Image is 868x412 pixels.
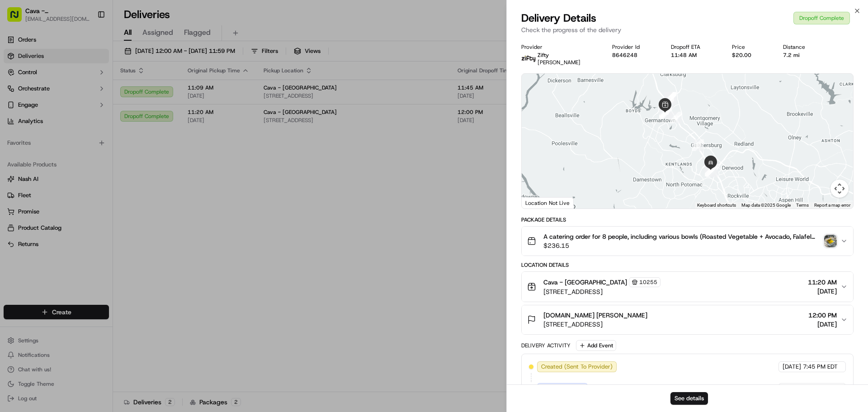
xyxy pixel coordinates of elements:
[543,278,627,287] span: Cava - [GEOGRAPHIC_DATA]
[659,107,671,118] div: 15
[90,224,109,231] span: Pylon
[9,118,61,125] div: Past conversations
[543,287,660,296] span: [STREET_ADDRESS]
[521,25,854,34] p: Check the progress of the delivery
[18,165,25,172] img: 1736555255976-a54dd68f-1ca7-489b-9aae-adbdc363a1c4
[824,235,837,247] img: photo_proof_of_delivery image
[75,165,78,172] span: •
[664,92,676,104] div: 5
[524,197,554,208] img: Google
[660,107,672,119] div: 16
[576,340,616,351] button: Add Event
[73,199,149,215] a: 💻API Documentation
[28,165,73,172] span: [PERSON_NAME]
[521,261,854,269] div: Location Details
[41,86,148,95] div: Start new chat
[543,311,647,320] span: [DOMAIN_NAME] [PERSON_NAME]
[18,202,69,211] span: Knowledge Base
[783,52,822,59] div: 7.2 mi
[85,202,145,211] span: API Documentation
[670,112,682,123] div: 17
[541,363,613,371] span: Created (Sent To Provider)
[796,203,809,208] a: Terms (opens in new tab)
[76,203,84,210] div: 💻
[783,363,801,371] span: [DATE]
[783,43,822,51] div: Distance
[732,43,769,51] div: Price
[808,278,837,287] span: 11:20 AM
[543,241,821,250] span: $236.15
[522,305,853,334] button: [DOMAIN_NAME] [PERSON_NAME][STREET_ADDRESS]12:00 PM[DATE]
[803,363,838,371] span: 7:45 PM EDT
[543,232,821,241] span: A catering order for 8 people, including various bowls (Roasted Vegetable + Avocado, Falafel Crun...
[521,52,536,66] img: zifty-logo-trans-sq.png
[662,98,674,109] div: 8
[521,342,571,349] div: Delivery Activity
[538,52,580,59] p: Zifty
[543,320,647,329] span: [STREET_ADDRESS]
[741,203,791,208] span: Map data ©2025 Google
[24,58,163,68] input: Got a question? Start typing here...
[522,197,574,208] div: Location Not Live
[671,43,717,51] div: Dropoff ETA
[80,165,99,172] span: [DATE]
[9,9,27,27] img: Nash
[671,52,717,59] div: 11:48 AM
[538,59,580,66] span: [PERSON_NAME]
[9,86,25,103] img: 1736555255976-a54dd68f-1ca7-489b-9aae-adbdc363a1c4
[140,116,165,127] button: See all
[103,140,122,147] span: [DATE]
[639,279,657,286] span: 10255
[706,166,718,177] div: 19
[697,202,736,208] button: Keyboard shortcuts
[521,43,598,51] div: Provider
[19,86,35,103] img: 8571987876998_91fb9ceb93ad5c398215_72.jpg
[612,52,637,59] button: 8646248
[522,227,853,256] button: A catering order for 8 people, including various bowls (Roasted Vegetable + Avocado, Falafel Crun...
[522,272,853,302] button: Cava - [GEOGRAPHIC_DATA]10255[STREET_ADDRESS]11:20 AM[DATE]
[9,203,16,210] div: 📗
[28,140,96,147] span: Wisdom [PERSON_NAME]
[732,52,769,59] div: $20.00
[154,89,165,100] button: Start new chat
[830,180,849,198] button: Map camera controls
[692,139,704,151] div: 18
[808,287,837,296] span: [DATE]
[665,92,676,104] div: 7
[9,156,24,170] img: Grace Nketiah
[808,311,837,320] span: 12:00 PM
[612,43,657,51] div: Provider Id
[670,392,708,405] button: See details
[98,140,101,147] span: •
[524,197,554,208] a: Open this area in Google Maps (opens a new window)
[9,36,165,51] p: Welcome 👋
[814,203,850,208] a: Report a map error
[41,95,124,103] div: We're available if you need us!
[5,199,73,215] a: 📗Knowledge Base
[9,132,24,149] img: Wisdom Oko
[705,165,717,176] div: 21
[808,320,837,329] span: [DATE]
[64,224,109,231] a: Powered byPylon
[521,216,854,223] div: Package Details
[521,11,596,25] span: Delivery Details
[18,141,25,148] img: 1736555255976-a54dd68f-1ca7-489b-9aae-adbdc363a1c4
